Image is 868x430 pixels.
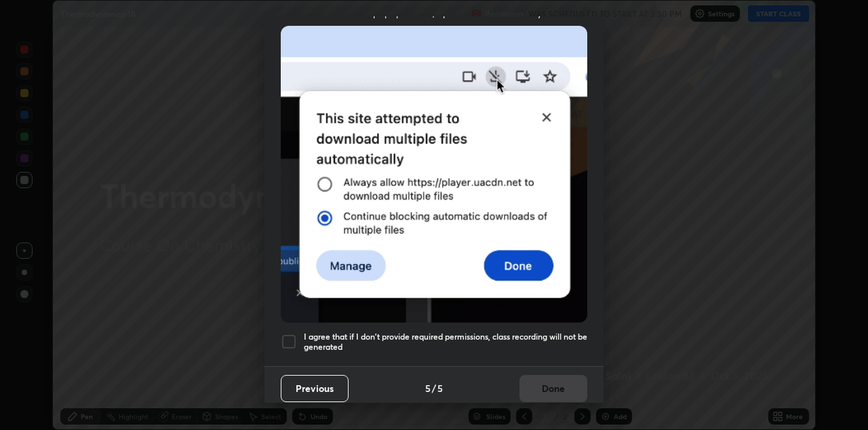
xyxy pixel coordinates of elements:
h4: 5 [425,381,431,395]
button: Previous [281,375,349,402]
h5: I agree that if I don't provide required permissions, class recording will not be generated [304,332,587,353]
h4: / [432,381,436,395]
img: downloads-permission-blocked.gif [281,26,587,323]
h4: 5 [437,381,443,395]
